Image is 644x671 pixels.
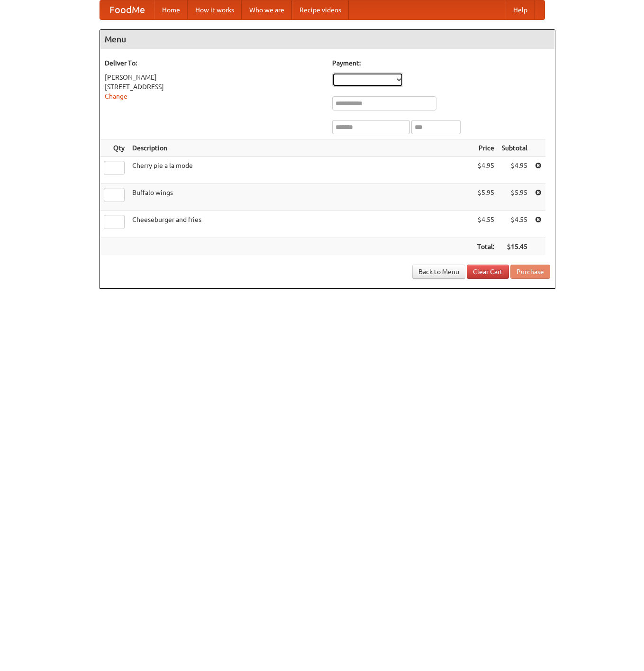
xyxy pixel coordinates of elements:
[332,58,550,68] h5: Payment:
[510,265,550,279] button: Purchase
[506,0,535,19] a: Help
[100,0,154,19] a: FoodMe
[292,0,349,19] a: Recipe videos
[105,73,323,82] div: [PERSON_NAME]
[100,139,128,157] th: Qty
[498,238,531,256] th: $15.45
[105,92,127,100] a: Change
[473,157,498,184] td: $4.95
[498,157,531,184] td: $4.95
[154,0,188,19] a: Home
[100,30,555,49] h4: Menu
[412,265,465,279] a: Back to Menu
[128,211,473,238] td: Cheeseburger and fries
[498,184,531,211] td: $5.95
[473,139,498,157] th: Price
[473,184,498,211] td: $5.95
[473,238,498,256] th: Total:
[128,139,473,157] th: Description
[473,211,498,238] td: $4.55
[467,265,509,279] a: Clear Cart
[498,139,531,157] th: Subtotal
[105,58,323,68] h5: Deliver To:
[188,0,242,19] a: How it works
[128,157,473,184] td: Cherry pie a la mode
[498,211,531,238] td: $4.55
[105,82,323,92] div: [STREET_ADDRESS]
[128,184,473,211] td: Buffalo wings
[242,0,292,19] a: Who we are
